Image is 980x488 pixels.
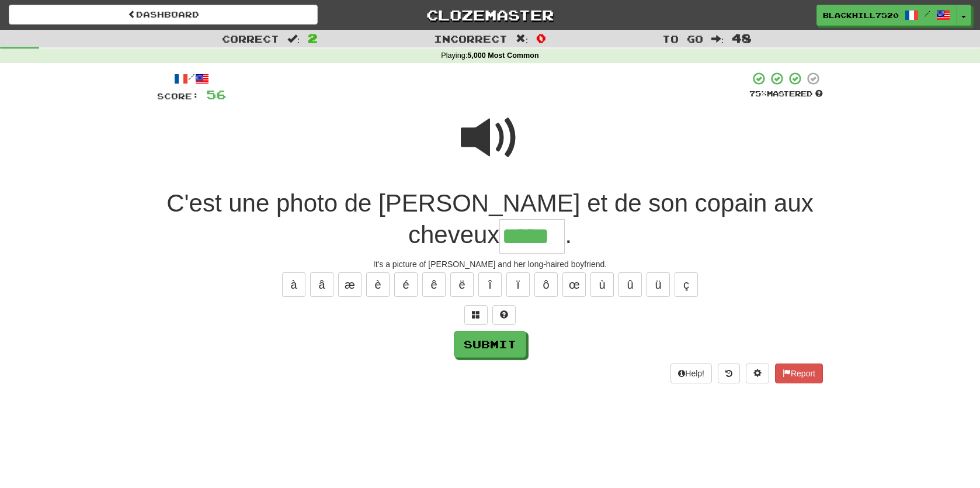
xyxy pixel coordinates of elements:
[516,34,529,44] span: :
[157,71,226,86] div: /
[282,272,305,297] button: à
[157,91,199,101] span: Score:
[749,89,823,99] div: Mastered
[647,272,670,297] button: ü
[536,31,546,45] span: 0
[394,272,418,297] button: é
[422,272,446,297] button: ê
[222,33,279,44] span: Correct
[534,272,558,297] button: ô
[562,272,586,297] button: œ
[454,331,526,358] button: Submit
[718,364,740,383] button: Round history (alt+y)
[749,89,767,98] span: 75 %
[9,5,318,25] a: Dashboard
[823,10,899,20] span: BlackHill7520
[206,87,226,102] span: 56
[366,272,390,297] button: è
[675,272,698,297] button: ç
[335,5,644,25] a: Clozemaster
[618,272,642,297] button: û
[662,33,703,44] span: To go
[732,31,752,45] span: 48
[338,272,362,297] button: æ
[925,9,930,18] span: /
[467,51,538,60] strong: 5,000 Most Common
[816,5,957,26] a: BlackHill7520 /
[590,272,614,297] button: ù
[310,272,333,297] button: â
[478,272,502,297] button: î
[565,221,572,248] span: .
[670,364,712,383] button: Help!
[492,305,516,325] button: Single letter hint - you only get 1 per sentence and score half the points! alt+h
[287,34,300,44] span: :
[450,272,474,297] button: ë
[775,364,823,383] button: Report
[506,272,530,297] button: ï
[166,189,814,249] span: C'est une photo de [PERSON_NAME] et de son copain aux cheveux
[464,305,488,325] button: Switch sentence to multiple choice alt+p
[157,258,823,270] div: It's a picture of [PERSON_NAME] and her long-haired boyfriend.
[711,34,724,44] span: :
[308,31,318,45] span: 2
[434,33,508,44] span: Incorrect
